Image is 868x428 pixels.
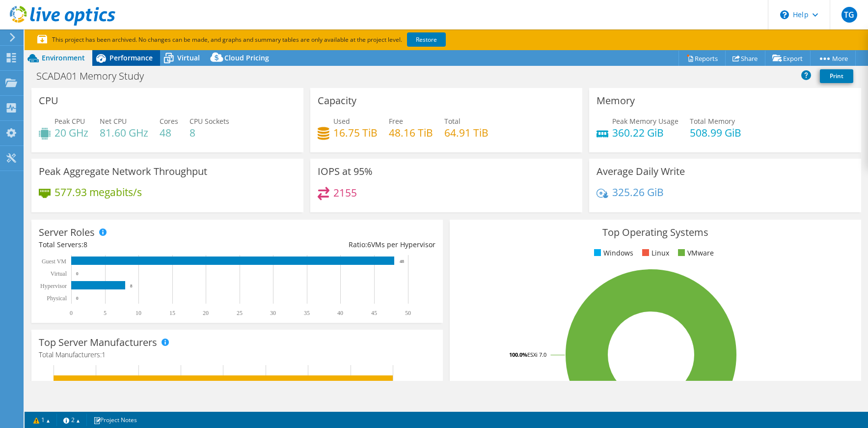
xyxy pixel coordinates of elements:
[640,248,669,258] li: Linux
[177,53,200,62] span: Virtual
[40,283,67,289] text: Hypervisor
[810,51,856,66] a: More
[318,95,356,106] h3: Capacity
[70,310,73,316] text: 0
[389,127,433,138] h4: 48.16 TiB
[367,240,371,249] span: 6
[509,351,527,358] tspan: 100.0%
[841,7,857,23] span: TG
[270,310,276,316] text: 30
[237,239,435,250] div: Ratio: VMs per Hypervisor
[407,32,446,47] a: Restore
[304,310,310,316] text: 35
[54,187,142,198] h4: 577.93 megabits/s
[54,127,88,138] h4: 20 GHz
[47,295,67,302] text: Physical
[612,116,678,126] span: Peak Memory Usage
[76,296,79,301] text: 0
[39,227,95,238] h3: Server Roles
[83,240,87,249] span: 8
[56,414,87,426] a: 2
[190,127,229,138] h4: 8
[337,310,343,316] text: 40
[405,310,411,316] text: 50
[109,53,153,62] span: Performance
[333,116,350,126] span: Used
[32,71,159,82] h1: SCADA01 Memory Study
[190,116,229,126] span: CPU Sockets
[130,284,133,288] text: 8
[39,166,207,177] h3: Peak Aggregate Network Throughput
[389,116,403,126] span: Free
[224,53,269,62] span: Cloud Pricing
[102,350,106,359] span: 1
[136,310,141,316] text: 10
[42,53,85,62] span: Environment
[27,414,57,426] a: 1
[612,127,678,138] h4: 360.22 GiB
[765,51,811,66] a: Export
[237,310,243,316] text: 25
[54,116,85,126] span: Peak CPU
[51,270,67,277] text: Virtual
[612,187,664,198] h4: 325.26 GiB
[725,51,765,66] a: Share
[39,239,237,250] div: Total Servers:
[371,310,377,316] text: 45
[690,116,735,126] span: Total Memory
[400,259,405,264] text: 48
[678,51,726,66] a: Reports
[42,258,66,265] text: Guest VM
[690,127,741,138] h4: 508.99 GiB
[100,116,127,126] span: Net CPU
[104,310,107,316] text: 5
[444,116,461,126] span: Total
[100,127,148,138] h4: 81.60 GHz
[597,166,685,177] h3: Average Daily Write
[333,187,357,198] h4: 2155
[86,414,144,426] a: Project Notes
[457,227,854,238] h3: Top Operating Systems
[160,127,178,138] h4: 48
[37,34,518,45] p: This project has been archived. No changes can be made, and graphs and summary tables are only av...
[444,127,488,138] h4: 64.91 TiB
[820,69,853,83] a: Print
[203,310,209,316] text: 20
[592,248,633,258] li: Windows
[39,337,157,348] h3: Top Server Manufacturers
[39,349,435,360] h4: Total Manufacturers:
[527,351,546,358] tspan: ESXi 7.0
[780,10,789,19] svg: \n
[76,271,79,276] text: 0
[39,95,58,106] h3: CPU
[169,310,175,316] text: 15
[597,95,635,106] h3: Memory
[333,127,378,138] h4: 16.75 TiB
[676,248,714,258] li: VMware
[160,116,178,126] span: Cores
[318,166,373,177] h3: IOPS at 95%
